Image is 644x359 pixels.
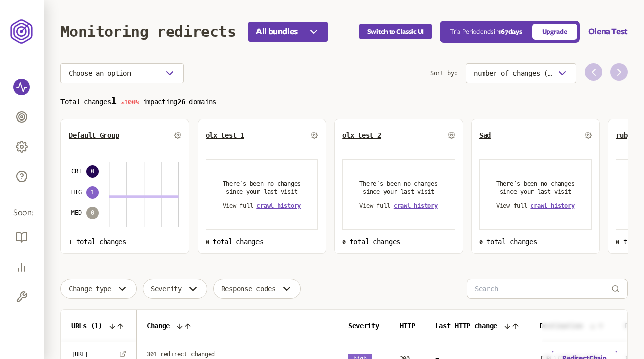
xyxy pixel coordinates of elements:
[475,279,611,298] input: Search
[69,237,181,246] p: total changes
[355,179,442,196] p: There’s been no changes since your last visit
[86,207,99,219] span: 0
[530,202,574,210] button: crawl history
[400,322,415,330] span: HTTP
[121,99,139,106] span: 100%
[248,22,328,42] button: All bundles
[206,238,209,246] span: 0
[86,165,99,178] span: 0
[466,63,576,83] button: number of changes (high-low)
[60,95,628,107] p: Total changes impacting domains
[223,202,301,210] div: View full
[479,238,483,246] span: 0
[60,279,137,299] button: Change type
[69,285,111,293] span: Change type
[71,322,102,330] span: URLs ( 1 )
[616,238,619,246] span: 0
[71,209,81,217] span: MED
[143,279,207,299] button: Severity
[147,350,215,358] span: 301 redirect changed
[435,322,498,330] span: Last HTTP change
[256,202,301,210] button: crawl history
[256,202,301,209] span: crawl history
[221,285,276,293] span: Response codes
[394,202,438,209] span: crawl history
[394,202,438,210] button: crawl history
[474,69,552,77] span: number of changes (high-low)
[69,238,72,246] span: 1
[540,322,583,330] span: Destination
[348,322,379,330] span: Severity
[450,28,522,36] p: Trial Period ends in
[13,207,31,219] span: Soon:
[359,202,438,210] div: View full
[177,98,185,106] span: 26
[342,237,455,246] p: total changes
[496,202,575,210] div: View full
[111,95,117,107] span: 1
[532,24,577,40] a: Upgrade
[588,26,628,38] button: Olena Test
[342,238,346,246] span: 0
[147,322,170,330] span: Change
[430,63,458,83] span: Sort by:
[69,69,131,77] span: Choose an option
[479,131,491,139] button: Sad
[206,131,244,139] button: olx test 1
[530,202,574,209] span: crawl history
[359,24,432,39] button: Switch to Classic UI
[60,23,236,40] h1: Monitoring redirects
[256,26,298,38] span: All bundles
[206,237,318,246] p: total changes
[492,179,579,196] p: There’s been no changes since your last visit
[71,188,81,196] span: HIG
[86,186,99,199] span: 1
[218,179,306,196] p: There’s been no changes since your last visit
[69,131,119,139] button: Default Group
[151,285,182,293] span: Severity
[71,167,81,175] span: CRI
[342,131,381,139] button: olx test 2
[498,28,522,35] span: 167 days
[60,63,184,83] button: Choose an option
[479,237,592,246] p: total changes
[213,279,301,299] button: Response codes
